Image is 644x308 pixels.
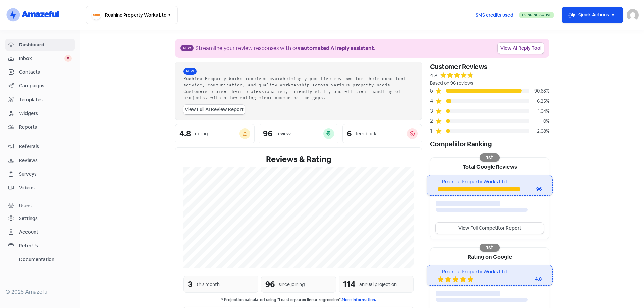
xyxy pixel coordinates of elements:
div: 1st [480,244,500,252]
span: Campaigns [19,82,72,89]
div: Customer Reviews [430,62,549,72]
a: Templates [5,94,75,106]
span: Dashboard [19,41,72,48]
div: this month [197,281,220,288]
a: Inbox 0 [5,52,75,65]
div: 1. Ruahine Property Works Ltd [438,268,541,276]
a: Reports [5,121,75,133]
div: 3 [430,107,435,115]
div: 2.08% [529,128,549,135]
span: Templates [19,96,72,103]
div: 5 [430,87,435,95]
div: © 2025 Amazeful [5,288,75,296]
div: Ruahine Property Works receives overwhelmingly positive reviews for their excellent service, comm... [183,75,414,101]
div: Settings [19,215,38,222]
div: 1.04% [529,108,549,115]
span: Reports [19,124,72,131]
a: Users [5,200,75,212]
div: Users [19,202,32,209]
div: 96 [263,130,272,138]
span: Reviews [19,157,72,164]
a: 96reviews [259,124,338,143]
div: 3 [188,278,193,290]
span: New [180,45,194,51]
a: Dashboard [5,39,75,51]
div: rating [195,130,208,137]
div: since joining [279,281,305,288]
a: Sending Active [519,11,554,19]
div: reviews [276,130,292,137]
div: Rating on Google [430,248,549,265]
a: Videos [5,182,75,194]
span: SMS credits used [476,12,513,19]
div: 96 [265,278,275,290]
div: 2 [430,117,435,125]
a: Widgets [5,107,75,120]
div: 4.8 [430,72,437,80]
div: 1 [430,127,435,135]
span: New [183,68,197,75]
span: Videos [19,184,72,191]
a: View Full Competitor Report [436,223,544,234]
b: automated AI reply assistant [301,45,374,52]
div: Account [19,229,38,236]
a: Documentation [5,253,75,266]
div: annual projection [359,281,397,288]
div: 1. Ruahine Property Works Ltd [438,178,541,186]
div: 1st [480,153,500,162]
a: Settings [5,212,75,225]
div: Competitor Ranking [430,139,549,149]
div: feedback [356,130,376,137]
span: Documentation [19,256,72,263]
button: Ruahine Property Works Ltd [86,6,178,24]
img: User [627,9,639,21]
a: Referrals [5,140,75,153]
span: Widgets [19,110,72,117]
a: Surveys [5,168,75,180]
span: Sending Active [524,13,551,17]
a: 6feedback [342,124,422,143]
a: 4.8rating [175,124,255,143]
div: 96 [520,186,542,193]
a: View Full AI Review Report [183,105,245,114]
span: Contacts [19,69,72,76]
div: 114 [343,278,355,290]
div: 6 [347,130,352,138]
div: 4.8 [515,275,542,283]
div: Based on 96 reviews [430,80,549,87]
div: 90.63% [529,87,549,95]
a: SMS credits used [470,11,519,18]
div: 4 [430,97,435,105]
a: Reviews [5,154,75,167]
span: Inbox [19,55,64,62]
span: Refer Us [19,242,72,249]
div: Streamline your review responses with our . [196,44,375,52]
a: Contacts [5,66,75,78]
a: Campaigns [5,80,75,92]
a: More information. [342,297,376,302]
div: 0% [529,118,549,125]
div: Total Google Reviews [430,158,549,175]
div: Reviews & Rating [183,153,414,165]
div: 6.25% [529,98,549,105]
a: Account [5,226,75,238]
a: View AI Reply Tool [498,43,544,54]
div: 4.8 [179,130,191,138]
button: Quick Actions [562,7,623,23]
a: Refer Us [5,240,75,252]
span: Surveys [19,171,72,178]
small: * Projection calculated using "Least squares linear regression". [183,297,414,303]
span: 0 [64,55,72,62]
span: Referrals [19,143,72,150]
iframe: chat widget [616,281,637,301]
